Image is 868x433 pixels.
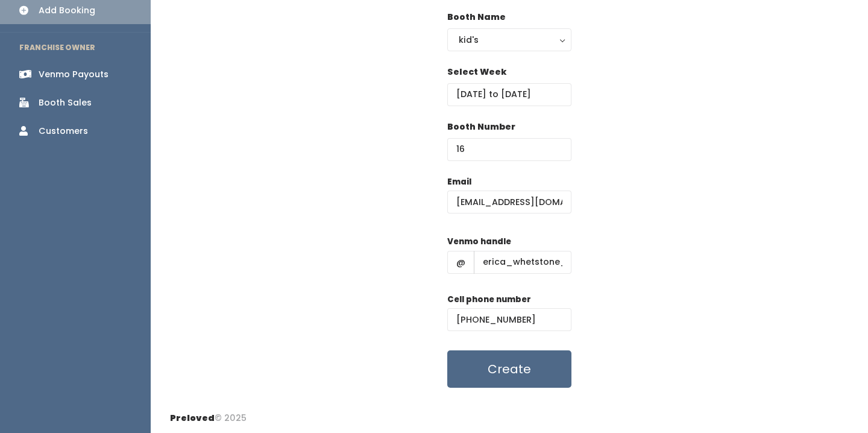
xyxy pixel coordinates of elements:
label: Cell phone number [447,294,531,306]
div: Customers [39,125,88,137]
label: Booth Name [447,11,506,24]
span: @ [447,251,474,274]
span: Preloved [170,412,215,424]
div: kid's [459,33,560,46]
input: Booth Number [447,138,571,161]
div: © 2025 [170,402,247,425]
input: Select week [447,83,571,106]
div: Venmo Payouts [39,68,108,81]
label: Email [447,176,471,188]
div: Add Booking [39,4,95,17]
label: Select Week [447,66,506,78]
button: kid's [447,28,571,51]
button: Create [447,350,571,388]
input: (___) ___-____ [447,308,571,331]
label: Venmo handle [447,236,511,248]
label: Booth Number [447,121,515,133]
input: @ . [447,191,571,213]
div: Booth Sales [39,96,92,109]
